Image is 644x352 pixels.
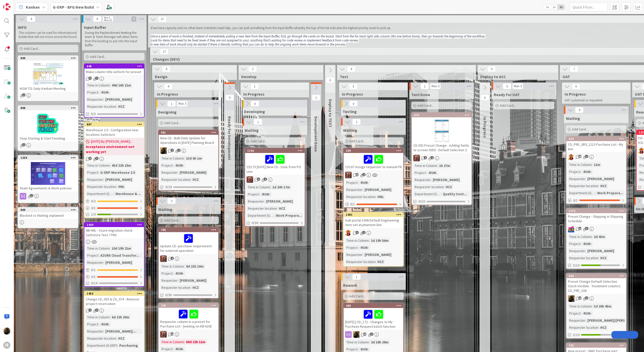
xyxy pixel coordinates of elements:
span: : [585,176,586,182]
div: [PERSON_NAME] [265,199,294,204]
div: Time in Column [86,246,110,251]
div: Requester location [160,285,190,290]
div: 239CD167 Assign requestor to manual PR [344,148,403,170]
span: 3 [355,231,359,234]
div: NB HNL - Azure migration check Sattstore Test / PRD [84,227,144,238]
div: Project [345,180,357,185]
span: : [178,278,178,283]
div: Time in Column [160,156,184,161]
span: Kanban [26,4,40,10]
a: 1339Team Agreements & Work policies [18,155,78,203]
div: [PERSON_NAME] [104,260,133,265]
div: Time in Column [345,238,369,243]
div: Project [568,241,580,247]
div: Project [413,170,426,175]
span: 0 / 1 [91,205,96,211]
div: Requester location [345,194,375,200]
div: [PERSON_NAME] [363,252,393,257]
span: 0 / 1 [350,202,355,207]
div: 1146 [247,149,305,152]
span: 0 / 1 [91,267,96,273]
div: [PERSON_NAME] [178,278,208,283]
div: Requester location [86,104,116,109]
div: ND [159,147,218,154]
span: : [184,263,185,269]
span: 1 [22,93,26,97]
div: 648 [84,64,144,69]
span: : [173,163,173,168]
div: 1444NB HNL - Azure migration check Sattstore Test / PRD [84,223,144,238]
span: : [98,90,99,95]
div: Requester [568,176,585,182]
div: HNL [117,184,126,189]
div: Requester location [568,183,598,189]
a: 1401Isah portal 1006 Default Engineering item set at phantom lineLCTime in Column:1d 19h 56mProje... [343,212,404,267]
div: Requester [345,252,363,257]
div: 1339Team Agreements & Work policies [18,156,78,191]
span: 0 / 1 [91,274,96,279]
div: 0/1 [566,197,626,204]
div: [PERSON_NAME] [586,176,615,182]
span: : [259,191,260,197]
span: Add Card... [500,103,516,108]
div: CD 092 Preset Change - Adding fields to screen 0050 - Default Selection 2 [412,142,471,153]
span: : [277,206,278,211]
div: Department (G-ERP) [568,190,595,196]
div: CD167 Assign requestor to manual PR [344,153,403,170]
div: Department (G-ERP) [413,191,441,197]
a: 1146CD173 [DATE] New CD - Date from PO LineJKTime in Column:1d 20h 17mProject:-RUN-Requester:[PER... [245,148,305,227]
div: 0/1 [344,201,403,207]
div: Time in Column [568,162,592,167]
span: Add Card... [90,54,106,59]
div: Team Agreements & Work policies [18,185,78,191]
div: New CD - Bulk Date Update for Operations in [DATE] Planning Board [159,135,218,146]
span: : [595,190,596,196]
img: JK [345,172,352,178]
div: JK [159,255,218,262]
div: Department (G-ERP) [247,213,274,218]
div: Requester [160,170,178,175]
div: 1453 [84,291,144,296]
span: 12 [578,227,582,230]
div: JK [344,172,403,178]
div: 624CD_PRE_089_1213 Purchase List - My line [566,137,626,152]
div: 889 [18,208,78,212]
div: LC [344,230,403,236]
span: : [444,184,444,190]
span: [DATE] By [PERSON_NAME]... [91,139,132,144]
div: 1d 20h 17m [271,184,291,190]
span: : [110,163,110,168]
div: 13d 6h 1m [185,156,203,161]
div: HCZ [117,104,126,109]
div: Isah portal 1006 Default Engineering item set at phantom line [344,217,403,228]
div: 889Blocked vs Waiting explained [18,208,78,219]
img: LC [568,154,575,160]
span: 1 [95,77,99,80]
div: Requester [86,177,103,182]
div: Work Prepara... [596,190,625,196]
div: HCZ [376,259,385,265]
span: 19 [355,173,359,176]
img: JK [413,155,420,161]
div: HNL [376,194,385,200]
a: 648Make column title uniform for presetTime in Column:44d 16h 21mProject:-RUN-Requester:[PERSON_N... [84,63,145,118]
span: 2 [424,156,427,159]
div: [PERSON_NAME] [104,177,133,182]
div: Work Prepara... [275,213,303,218]
div: 0/1 [84,267,144,273]
span: : [592,234,592,239]
div: 239 [344,148,403,153]
div: 624 [569,137,626,141]
div: HOW TO: Daily Kanban Meeting [18,85,78,92]
span: : [116,104,117,109]
span: : [173,271,173,276]
a: 888Stop Starting & Start Finishing [18,105,78,151]
div: Warehouse & ... [114,191,142,196]
span: Add Card... [251,139,267,143]
img: JK [247,176,253,183]
span: 28 [578,155,582,158]
div: 889 [20,208,78,212]
span: 1 [171,149,174,152]
div: Project [86,253,98,258]
span: : [585,248,586,254]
